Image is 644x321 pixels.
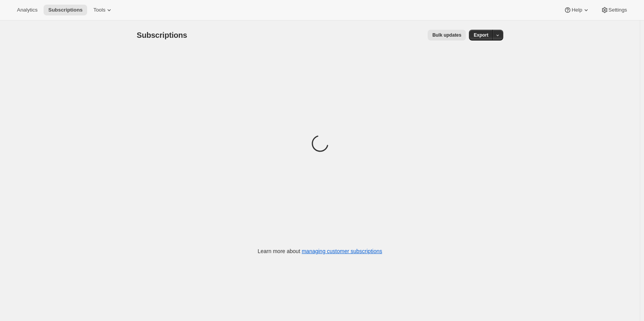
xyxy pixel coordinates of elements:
[258,247,382,255] p: Learn more about
[572,7,582,13] span: Help
[596,5,632,15] button: Settings
[137,31,187,39] span: Subscriptions
[44,5,87,15] button: Subscriptions
[474,32,488,38] span: Export
[432,32,461,38] span: Bulk updates
[93,7,105,13] span: Tools
[89,5,118,15] button: Tools
[559,5,594,15] button: Help
[12,5,42,15] button: Analytics
[609,7,627,13] span: Settings
[17,7,37,13] span: Analytics
[48,7,83,13] span: Subscriptions
[469,30,493,41] button: Export
[302,248,382,254] a: managing customer subscriptions
[428,30,466,41] button: Bulk updates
